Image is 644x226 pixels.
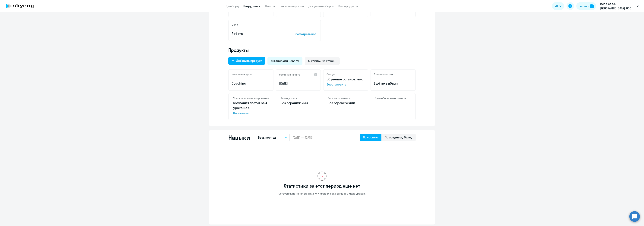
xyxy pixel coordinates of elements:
[552,2,564,10] button: RU
[375,101,411,105] p: –
[374,73,393,76] h5: Преподаватель
[256,134,290,141] button: Весь период
[280,101,316,105] p: Без ограничений
[375,96,411,100] h4: Дата обновления лимита
[279,192,365,195] p: Сотрудник не начал занятия или прошёл пока слишком мало уроков.
[327,77,363,81] span: Обучение остановлено
[598,2,641,11] button: кипр евро, [GEOGRAPHIC_DATA], ООО
[308,59,336,63] span: Английский Premium
[385,135,412,140] div: По среднему баллу
[279,73,300,76] h5: Обучение начато
[233,96,269,100] h4: Условия софинансирования
[226,4,239,8] a: Дашборд
[294,32,317,36] p: Посмотреть все
[233,111,269,115] span: Отключить
[236,58,262,63] div: Добавить продукт
[554,4,558,8] span: RU
[328,96,364,100] h4: Остаток от лимита
[243,4,260,8] a: Сотрудники
[232,23,238,26] h5: Цели
[233,101,269,115] p: Компания платит за 4 урока из 5
[579,4,589,8] div: Баланс
[374,81,412,86] p: Ещё не выбран
[228,47,416,53] h4: Продукты
[280,96,316,100] h4: Лимит уроков
[228,57,265,65] button: Добавить продукт
[232,73,252,76] h5: Название курса
[284,183,360,189] h3: Статистики за этот период ещё нет
[293,135,313,140] span: [DATE] — [DATE]
[590,4,594,8] img: balance
[265,4,275,8] a: Отчеты
[232,81,270,86] p: Coaching
[363,135,378,140] div: По уровню
[317,172,327,181] img: no-data
[600,2,635,11] p: кипр евро, [GEOGRAPHIC_DATA], ООО
[338,4,358,8] a: Все продукты
[328,101,364,105] p: Без ограничений
[308,4,334,8] a: Документооборот
[576,2,596,10] button: Балансbalance
[271,59,299,63] span: Английский General
[327,82,365,87] span: Восстановить
[258,135,276,140] p: Весь период
[232,31,282,36] p: Работа
[228,134,250,141] h2: Навыки
[327,73,335,76] h5: Статус
[279,81,317,86] p: [DATE]
[279,4,304,8] a: Начислить уроки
